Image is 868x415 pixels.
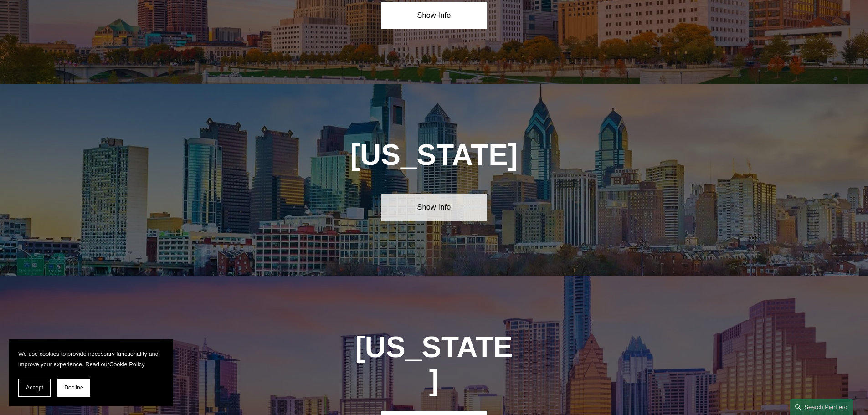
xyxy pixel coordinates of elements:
a: Search this site [790,399,853,415]
p: We use cookies to provide necessary functionality and improve your experience. Read our . [18,348,164,369]
section: Cookie banner [9,339,173,406]
a: Cookie Policy [109,361,144,368]
h1: [US_STATE] [301,138,567,172]
button: Decline [57,379,90,397]
h1: [US_STATE] [354,331,514,397]
a: Show Info [381,2,487,29]
button: Accept [18,379,51,397]
a: Show Info [381,194,487,221]
span: Decline [64,384,83,391]
span: Accept [26,384,43,391]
